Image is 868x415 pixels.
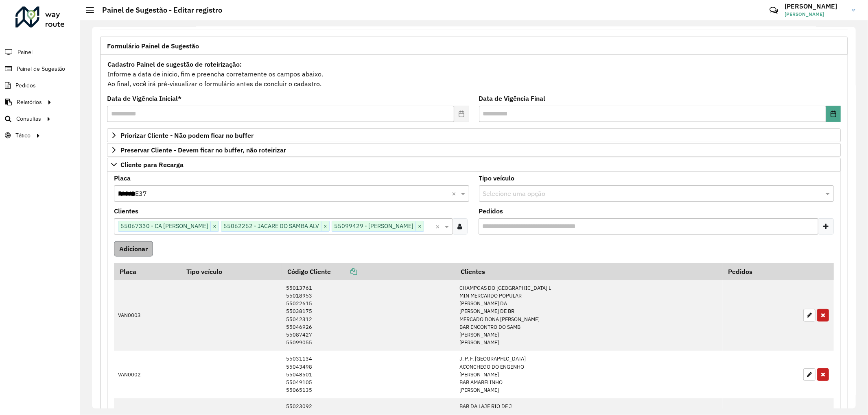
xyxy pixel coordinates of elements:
a: Copiar [331,267,357,276]
span: × [321,222,329,231]
strong: Cadastro Painel de sugestão de roteirização: [107,60,242,68]
label: Data de Vigência Inicial [107,93,181,103]
span: 55067330 - CA [PERSON_NAME] [118,221,210,231]
span: 55099429 - [PERSON_NAME] [332,221,415,231]
a: Preservar Cliente - Devem ficar no buffer, não roteirizar [107,143,841,157]
th: Pedidos [723,263,799,280]
button: Adicionar [114,241,153,256]
span: Priorizar Cliente - Não podem ficar no buffer [120,132,254,139]
label: Pedidos [479,206,503,216]
span: [PERSON_NAME] [785,11,846,18]
span: Clear all [452,189,459,198]
h2: Painel de Sugestão - Editar registro [94,6,222,15]
th: Código Cliente [282,263,455,280]
a: Priorizar Cliente - Não podem ficar no buffer [107,128,841,142]
th: Placa [114,263,181,280]
span: Tático [15,131,31,140]
span: Painel de Sugestão [17,65,65,73]
span: Painel [17,48,33,56]
span: Preservar Cliente - Devem ficar no buffer, não roteirizar [120,147,286,153]
td: VAN0003 [114,280,181,351]
span: × [210,222,219,231]
a: Cliente para Recarga [107,158,841,172]
label: Tipo veículo [479,173,515,183]
span: Cliente para Recarga [120,161,184,168]
td: VAN0002 [114,351,181,398]
span: Relatórios [17,98,42,106]
button: Choose Date [826,106,841,122]
span: 55062252 - JACARE DO SAMBA ALV [221,221,321,231]
span: Pedidos [15,81,36,90]
td: CHAMPGAS DO [GEOGRAPHIC_DATA] L MIN MERCARDO POPULAR [PERSON_NAME] DA [PERSON_NAME] DE BR MERCADO... [455,280,722,351]
td: 55013761 55018953 55022615 55038175 55042312 55046926 55087427 55099055 [282,280,455,351]
td: J. P. F. [GEOGRAPHIC_DATA] ACONCHEGO DO ENGENHO [PERSON_NAME] BAR AMARELINHO [PERSON_NAME] [455,351,722,398]
th: Clientes [455,263,722,280]
span: × [415,222,424,231]
th: Tipo veículo [181,263,282,280]
h3: [PERSON_NAME] [785,2,846,10]
label: Placa [114,173,131,183]
span: Clear all [436,222,443,231]
span: Formulário Painel de Sugestão [107,43,199,49]
td: 55031134 55043498 55048501 55049105 55065135 [282,351,455,398]
div: Informe a data de inicio, fim e preencha corretamente os campos abaixo. Ao final, você irá pré-vi... [107,59,841,89]
span: Consultas [16,115,41,123]
label: Data de Vigência Final [479,93,546,103]
label: Clientes [114,206,138,216]
a: Contato Rápido [765,2,783,19]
